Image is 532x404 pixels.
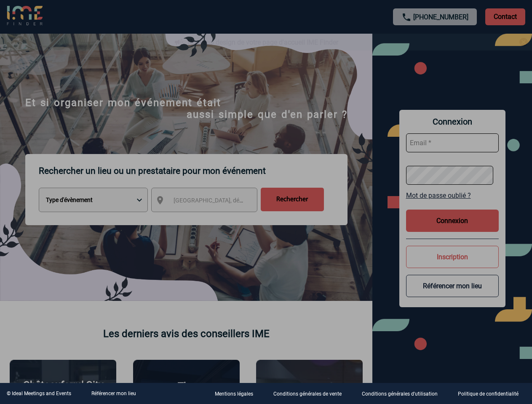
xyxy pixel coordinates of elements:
[362,391,438,397] p: Conditions générales d'utilisation
[458,391,519,397] p: Politique de confidentialité
[451,390,532,398] a: Politique de confidentialité
[273,391,342,397] p: Conditions générales de vente
[215,391,253,397] p: Mentions légales
[91,391,136,396] a: Référencer mon lieu
[7,391,71,396] div: © Ideal Meetings and Events
[208,390,267,398] a: Mentions légales
[267,390,355,398] a: Conditions générales de vente
[355,390,451,398] a: Conditions générales d'utilisation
